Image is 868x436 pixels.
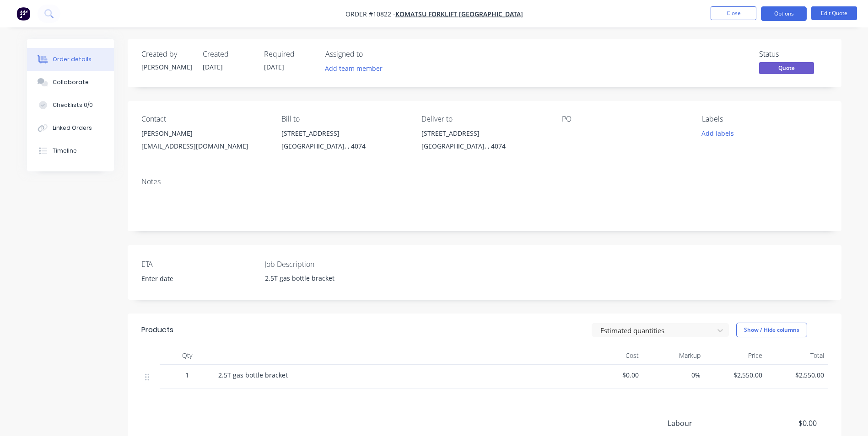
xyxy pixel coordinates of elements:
[421,127,547,156] div: [STREET_ADDRESS][GEOGRAPHIC_DATA], , 4074
[702,115,827,123] div: Labels
[27,48,114,71] button: Order details
[27,94,114,117] button: Checklists 0/0
[761,6,807,21] button: Options
[811,6,857,20] button: Edit Quote
[697,127,739,139] button: Add labels
[27,139,114,162] button: Timeline
[281,140,407,153] div: [GEOGRAPHIC_DATA], , 4074
[52,78,88,86] div: Collaborate
[749,418,816,429] span: $0.00
[759,62,814,74] span: Quote
[562,115,687,123] div: PO
[668,418,749,429] span: Labour
[141,127,267,140] div: [PERSON_NAME]
[27,117,114,139] button: Linked Orders
[258,271,372,285] div: 2.5T gas bottle bracket
[320,62,387,74] button: Add team member
[141,115,267,123] div: Contact
[135,272,249,286] input: Enter date
[281,127,407,140] div: [STREET_ADDRESS]
[141,177,828,186] div: Notes
[141,259,256,270] label: ETA
[281,115,407,123] div: Bill to
[584,370,639,380] span: $0.00
[581,346,642,365] div: Cost
[16,7,30,21] img: Factory
[264,63,284,71] span: [DATE]
[203,50,253,58] div: Created
[704,346,766,365] div: Price
[141,50,192,58] div: Created by
[642,346,704,365] div: Markup
[264,50,314,58] div: Required
[281,127,407,156] div: [STREET_ADDRESS][GEOGRAPHIC_DATA], , 4074
[52,124,92,132] div: Linked Orders
[52,147,76,155] div: Timeline
[759,50,828,58] div: Status
[52,55,91,64] div: Order details
[736,323,807,337] button: Show / Hide columns
[708,370,762,380] span: $2,550.00
[203,63,223,71] span: [DATE]
[646,370,701,380] span: 0%
[325,62,388,74] button: Add team member
[325,50,417,58] div: Assigned to
[711,6,756,20] button: Close
[421,115,547,123] div: Deliver to
[264,259,379,270] label: Job Description
[141,127,267,156] div: [PERSON_NAME][EMAIL_ADDRESS][DOMAIN_NAME]
[160,346,215,365] div: Qty
[141,62,192,72] div: [PERSON_NAME]
[770,370,824,380] span: $2,550.00
[345,10,395,18] span: Order #10822 -
[52,101,92,109] div: Checklists 0/0
[27,71,114,94] button: Collaborate
[421,127,547,140] div: [STREET_ADDRESS]
[141,324,173,335] div: Products
[395,10,523,18] a: Komatsu Forklift [GEOGRAPHIC_DATA]
[421,140,547,153] div: [GEOGRAPHIC_DATA], , 4074
[185,370,189,380] span: 1
[766,346,828,365] div: Total
[141,140,267,153] div: [EMAIL_ADDRESS][DOMAIN_NAME]
[218,371,288,379] span: 2.5T gas bottle bracket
